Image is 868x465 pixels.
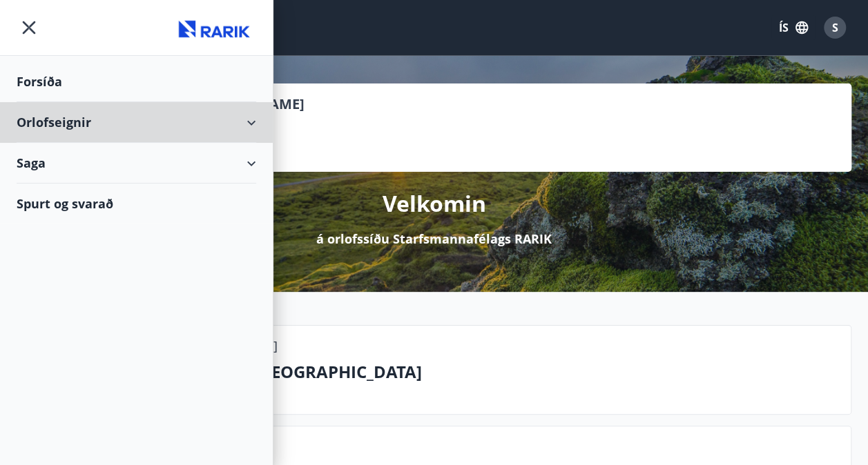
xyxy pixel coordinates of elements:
[17,143,256,184] div: Saga
[17,102,256,143] div: Orlofseignir
[832,20,838,35] span: S
[383,188,486,219] p: Velkomin
[17,61,256,102] div: Forsíða
[818,11,851,44] button: S
[771,15,816,40] button: ÍS
[17,15,41,40] button: menu
[17,184,256,224] div: Spurt og svarað
[118,360,840,384] p: Meðalfellsvatn í [GEOGRAPHIC_DATA]
[173,15,256,43] img: union_logo
[316,230,552,248] p: á orlofssíðu Starfsmannafélags RARIK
